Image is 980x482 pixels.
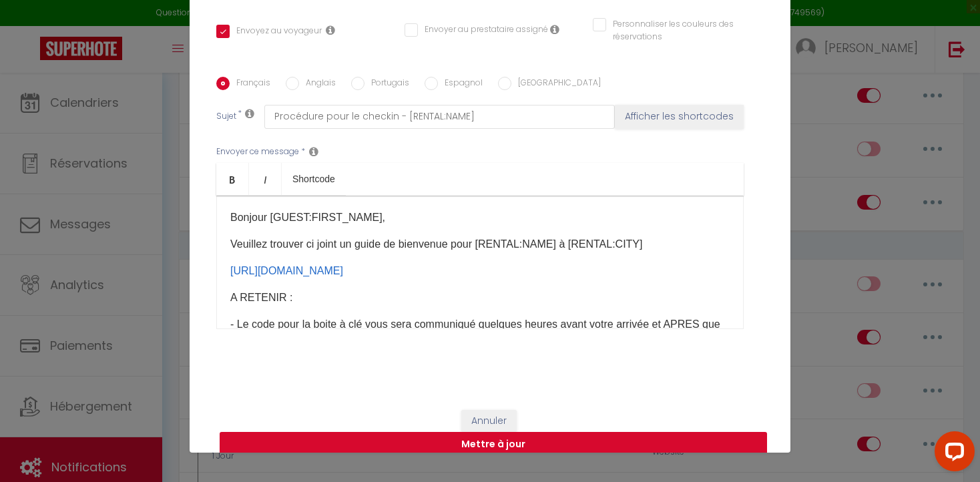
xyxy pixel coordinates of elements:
[299,77,336,91] label: Anglais
[364,77,409,91] label: Portugais
[326,25,335,35] i: Envoyer au voyageur
[216,146,299,158] label: Envoyer ce message
[216,163,249,195] a: Bold
[461,410,517,433] button: Annuler
[615,105,744,129] button: Afficher les shortcodes
[550,24,559,35] i: Envoyer au prestataire si il est assigné
[230,77,270,91] label: Français
[216,196,744,329] div: ​
[220,432,767,457] button: Mettre à jour
[249,163,282,195] a: Italic
[230,316,730,365] p: - Le code pour la boite à clé vous sera communiqué quelques heures avant votre arrivée et APRES q...
[230,290,730,306] p: A RETENIR :
[924,426,980,482] iframe: LiveChat chat widget
[230,265,343,276] a: [URL][DOMAIN_NAME]
[309,146,318,157] i: Message
[230,263,730,279] p: ​
[245,108,254,119] i: Subject
[216,110,236,124] label: Sujet
[230,236,730,252] p: Veuillez trouver ci joint un guide de bienvenue pour [RENTAL:NAME] à [RENTAL:CITY]​​
[511,77,601,91] label: [GEOGRAPHIC_DATA]
[438,77,483,91] label: Espagnol
[282,163,346,195] a: Shortcode
[230,210,730,226] p: Bonjour [GUEST:FIRST_NAME],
